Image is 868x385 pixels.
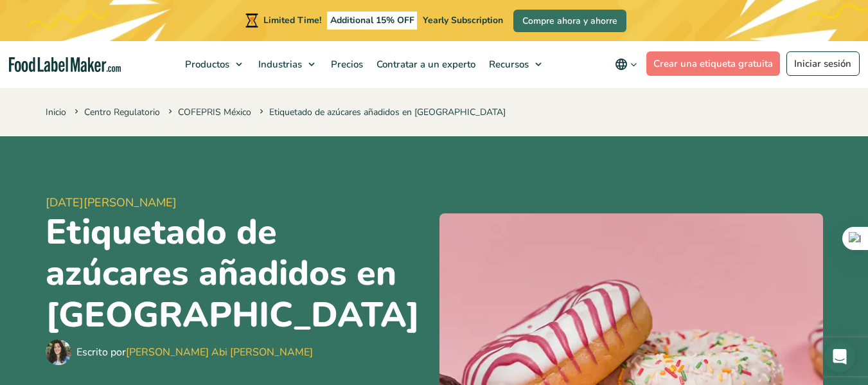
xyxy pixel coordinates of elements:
span: Recursos [485,58,530,71]
a: Productos [179,41,249,87]
div: Escrito por [76,345,313,360]
span: Limited Time! [263,14,321,26]
a: Centro Regulatorio [84,106,160,118]
a: Contratar a un experto [370,41,479,87]
a: [PERSON_NAME] Abi [PERSON_NAME] [126,345,313,359]
a: Precios [324,41,367,87]
span: Productos [181,58,231,71]
a: Industrias [252,41,321,87]
a: Recursos [483,41,548,87]
a: Inicio [46,106,66,118]
span: [DATE][PERSON_NAME] [46,194,429,211]
span: Additional 15% OFF [327,12,418,30]
a: COFEPRIS México [178,106,251,118]
a: Crear una etiqueta gratuita [646,51,781,76]
span: Contratar a un experto [373,58,477,71]
a: Compre ahora y ahorre [513,10,626,32]
span: Precios [327,58,364,71]
h1: Etiquetado de azúcares añadidos en [GEOGRAPHIC_DATA] [46,211,429,337]
span: Industrias [254,58,303,71]
span: Etiquetado de azúcares añadidos en [GEOGRAPHIC_DATA] [257,106,506,118]
div: Open Intercom Messenger [824,341,855,372]
img: Maria Abi Hanna - Etiquetadora de alimentos [46,339,71,365]
span: Yearly Subscription [423,14,503,26]
a: Iniciar sesión [786,51,860,76]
